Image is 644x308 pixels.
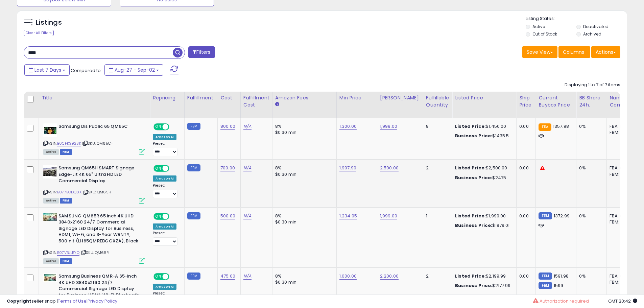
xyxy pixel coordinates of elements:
[579,165,601,171] div: 0%
[275,165,331,171] div: 8%
[220,165,235,171] a: 700.00
[455,213,511,219] div: $1,999.00
[455,165,511,171] div: $2,500.00
[60,149,72,155] span: FBM
[610,165,632,171] div: FBA: 0
[426,213,447,219] div: 1
[455,123,486,129] b: Listed Price:
[579,94,604,109] div: BB Share 24h.
[519,123,530,129] div: 0.00
[187,164,200,171] small: FBM
[43,123,57,137] img: 41KstGka9gL._SL40_.jpg
[455,283,511,289] div: $2177.99
[275,129,331,136] div: $0.30 min
[57,141,81,146] a: B0CFK3923K
[608,298,637,304] span: 2025-09-10 20:42 GMT
[188,46,215,58] button: Filters
[275,171,331,177] div: $0.30 min
[220,273,235,280] a: 475.00
[455,175,511,181] div: $2475
[220,213,235,219] a: 500.00
[43,198,59,204] span: All listings currently available for purchase on Amazon
[43,165,145,203] div: ASIN:
[610,129,632,136] div: FBM: 5
[583,31,601,37] label: Archived
[153,223,176,230] div: Amazon AI
[558,46,590,58] button: Columns
[380,213,397,219] a: 1,999.00
[610,219,632,225] div: FBM: 6
[339,94,374,101] div: Min Price
[154,166,163,171] span: ON
[154,274,163,280] span: ON
[168,124,179,129] span: OFF
[455,282,492,289] b: Business Price:
[187,212,200,219] small: FBM
[275,213,331,219] div: 8%
[539,94,573,109] div: Current Buybox Price
[591,46,620,58] button: Actions
[565,82,620,88] div: Displaying 1 to 7 of 7 items
[153,284,176,290] div: Amazon AI
[532,31,557,37] label: Out of Stock
[554,213,570,219] span: 1372.99
[34,67,61,73] span: Last 7 Days
[154,213,163,219] span: ON
[153,231,179,246] div: Preset:
[579,273,601,279] div: 0%
[243,94,269,109] div: Fulfillment Cost
[43,213,145,263] div: ASIN:
[43,149,59,155] span: All listings currently available for purchase on Amazon
[43,165,57,179] img: 51yYS-joWNL._SL40_.jpg
[82,189,111,195] span: | SKU: QM65H
[380,123,397,130] a: 1,999.00
[275,94,334,101] div: Amazon Fees
[43,213,57,221] img: 51RJp9N0oGL._SL40_.jpg
[275,123,331,129] div: 8%
[455,174,492,181] b: Business Price:
[58,298,87,304] a: Terms of Use
[519,94,533,109] div: Ship Price
[153,134,176,140] div: Amazon AI
[104,64,163,76] button: Aug-27 - Sep-02
[455,222,511,229] div: $1979.01
[455,222,492,229] b: Business Price:
[455,133,511,139] div: $1435.5
[554,273,569,279] span: 1591.98
[71,67,102,74] span: Compared to:
[519,273,530,279] div: 0.00
[58,165,141,186] b: Samsung QM65H SMART Signage Edge-Lit 4K 65" Ultra HD LED Commercial Display
[579,213,601,219] div: 0%
[80,250,109,255] span: | SKU: QM65R
[243,213,252,219] a: N/A
[187,123,200,130] small: FBM
[610,123,632,129] div: FBA: 1
[610,94,634,109] div: Num of Comp.
[455,165,486,171] b: Listed Price:
[610,171,632,177] div: FBM: 0
[539,282,552,289] small: FBM
[339,213,357,219] a: 1,234.95
[153,94,182,101] div: Repricing
[532,24,545,29] label: Active
[43,258,59,264] span: All listings currently available for purchase on Amazon
[187,94,215,101] div: Fulfillment
[24,30,54,36] div: Clear All Filters
[58,213,141,246] b: SAMSUNG QM65R 65 inch 4K UHD 3840x2160 24/7 Commercial Signage LED Display for Business, HDMI, Wi...
[57,250,79,256] a: B07VBJLBYQ
[7,298,31,304] strong: Copyright
[339,273,357,280] a: 1,000.00
[380,273,399,280] a: 2,200.00
[88,298,117,304] a: Privacy Policy
[339,123,357,130] a: 1,300.00
[220,94,238,101] div: Cost
[60,198,72,204] span: FBM
[7,298,117,305] div: seller snap | |
[168,213,179,219] span: OFF
[522,46,557,58] button: Save View
[58,123,141,132] b: Samsung Dis Public 65 QM65C
[380,94,420,101] div: [PERSON_NAME]
[43,123,145,154] div: ASIN:
[554,282,564,289] span: 1599
[426,94,449,109] div: Fulfillable Quantity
